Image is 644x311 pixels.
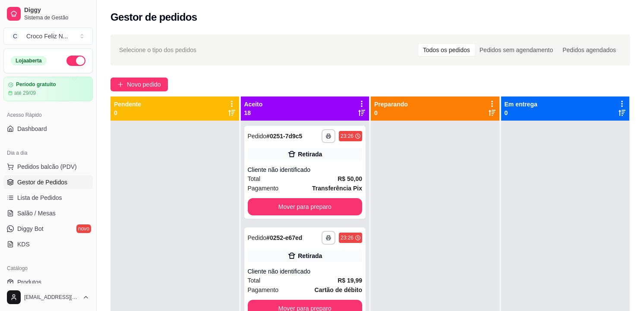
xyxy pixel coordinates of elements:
span: Pagamento [248,183,279,193]
div: Pedidos agendados [558,44,621,56]
article: Período gratuito [16,81,56,88]
span: Selecione o tipo dos pedidos [119,45,196,55]
article: até 29/09 [14,90,36,96]
span: Sistema de Gestão [24,14,89,21]
p: 0 [505,109,537,117]
button: Alterar Status [66,56,85,66]
span: Pedidos balcão (PDV) [17,162,77,171]
span: Salão / Mesas [17,209,56,218]
span: Total [248,174,261,183]
span: Total [248,276,261,285]
p: Aceito [244,100,263,109]
span: Diggy [24,6,89,14]
span: Novo pedido [127,80,161,89]
span: Gestor de Pedidos [17,178,67,187]
div: Cliente não identificado [248,165,363,174]
a: Lista de Pedidos [3,191,93,205]
span: Pagamento [248,285,279,295]
span: [EMAIL_ADDRESS][DOMAIN_NAME] [24,294,79,301]
p: Em entrega [505,100,537,109]
div: Retirada [298,252,322,260]
a: KDS [3,237,93,251]
button: Pedidos balcão (PDV) [3,160,93,174]
p: 18 [244,109,263,117]
div: Croco Feliz N ... [26,32,68,40]
strong: Transferência Pix [312,185,362,192]
span: KDS [17,240,30,249]
span: plus [117,81,123,87]
div: Todos os pedidos [418,44,475,56]
span: Pedido [248,133,267,140]
div: Retirada [298,150,322,159]
a: Dashboard [3,122,93,136]
div: Dia a dia [3,146,93,160]
p: Pendente [114,100,141,109]
p: Preparando [374,100,408,109]
p: 0 [114,109,141,117]
a: Período gratuitoaté 29/09 [3,77,93,101]
span: Lista de Pedidos [17,193,62,202]
strong: # 0251-7d9c5 [266,133,302,140]
button: Novo pedido [110,78,168,91]
span: Diggy Bot [17,224,44,233]
a: Diggy Botnovo [3,222,93,236]
button: [EMAIL_ADDRESS][DOMAIN_NAME] [3,287,93,308]
div: 23:26 [341,234,354,241]
button: Select a team [3,28,93,45]
span: C [11,32,19,40]
h2: Gestor de pedidos [110,10,197,24]
span: Dashboard [17,124,47,133]
div: Acesso Rápido [3,108,93,122]
a: DiggySistema de Gestão [3,3,93,24]
strong: Cartão de débito [315,286,362,293]
div: Loja aberta [11,56,47,65]
a: Produtos [3,275,93,289]
a: Gestor de Pedidos [3,175,93,189]
span: Pedido [248,234,267,241]
div: Pedidos sem agendamento [475,44,558,56]
div: 23:26 [341,133,354,140]
div: Cliente não identificado [248,267,363,276]
strong: # 0252-e67ed [266,234,302,241]
div: Catálogo [3,261,93,275]
strong: R$ 50,00 [338,175,362,182]
span: Produtos [17,278,41,286]
button: Mover para preparo [248,198,363,215]
strong: R$ 19,99 [338,277,362,284]
a: Salão / Mesas [3,206,93,220]
p: 0 [374,109,408,117]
